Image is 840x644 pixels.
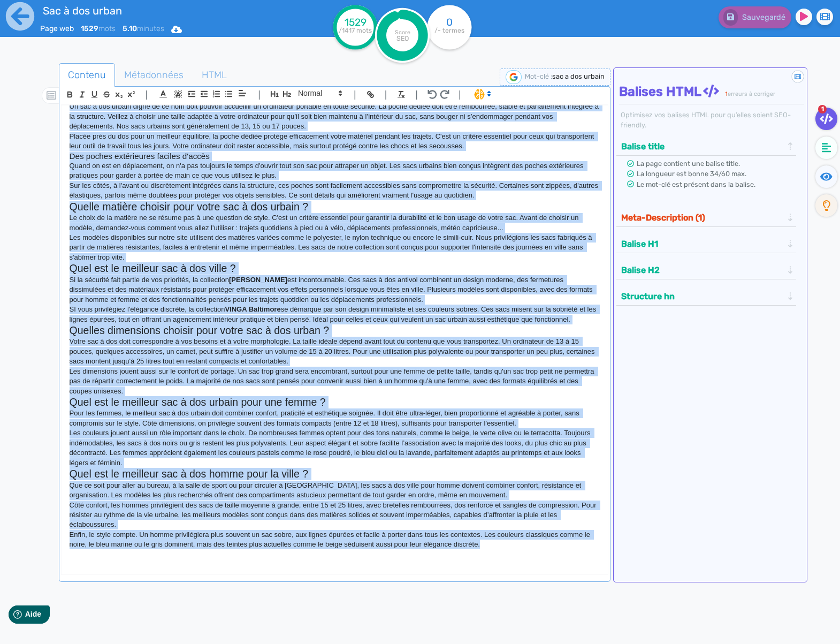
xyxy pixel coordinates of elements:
img: google-serp-logo.png [506,70,522,84]
span: 1 [818,105,827,113]
button: Meta-Description (1) [618,209,786,226]
b: 5.10 [123,24,137,33]
a: Métadonnées [115,63,193,87]
h3: Des poches extérieures faciles d'accès [70,151,600,161]
p: Votre sac à dos doit correspondre à vos besoins et à votre morphologie. La taille idéale dépend a... [70,337,600,366]
p: Le choix de la matière ne se résume pas à une question de style. C'est un critère essentiel pour ... [70,213,600,233]
div: Optimisez vos balises HTML pour qu’elles soient SEO-friendly. [619,110,804,130]
p: Un sac à dos urbain digne de ce nom doit pouvoir accueillir un ordinateur portable en toute sécur... [70,102,600,131]
button: Balise H1 [618,235,786,253]
span: HTML [193,60,235,89]
a: HTML [193,63,236,87]
tspan: /1417 mots [339,27,372,34]
h2: Quel est le meilleur sac à dos urbain pour une femme ? [70,396,600,408]
span: La page contient une balise title. [637,160,740,168]
span: | [146,87,148,102]
span: I.Assistant [469,88,494,101]
div: Balise H2 [618,261,795,279]
span: Le mot-clé est présent dans la balise. [637,180,755,188]
span: mots [81,24,116,33]
b: 1529 [81,24,98,33]
span: sac a dos urbain [552,72,605,80]
tspan: 1529 [344,16,366,28]
span: Aligment [235,87,250,100]
span: erreurs à corriger [728,90,775,97]
p: Placée près du dos pour un meilleur équilibre, la poche dédiée protège efficacement votre matérie... [70,132,600,151]
span: Contenu [59,60,114,89]
span: | [459,87,461,102]
span: | [354,87,356,102]
tspan: Score [394,29,410,36]
p: Si la sécurité fait partie de vos priorités, la collection est incontournable. Ces sacs à dos ant... [70,275,600,305]
span: | [415,87,418,102]
p: Côté confort, les hommes privilégient des sacs de taille moyenne à grande, entre 15 et 25 litres,... [70,501,600,530]
tspan: /- termes [434,27,464,34]
a: Contenu [59,63,115,87]
input: title [40,2,292,19]
button: Balise H2 [618,261,786,279]
div: Structure hn [618,287,795,305]
h2: Quel est le meilleur sac à dos ville ? [70,262,600,275]
strong: VINGA Baltimore [225,305,280,313]
span: | [258,87,261,102]
span: Métadonnées [116,60,192,89]
p: Quand on est en déplacement, on n'a pas toujours le temps d'ouvrir tout son sac pour attraper un ... [70,161,600,181]
p: Sur les côtés, à l'avant ou discrètement intégrées dans la structure, ces poches sont facilement ... [70,181,600,201]
strong: [PERSON_NAME] [229,276,287,284]
span: Page web [40,24,74,33]
p: Pour les femmes, le meilleur sac à dos urbain doit combiner confort, praticité et esthétique soig... [70,408,600,428]
span: Aide [55,9,71,17]
h4: Balises HTML [619,84,804,100]
span: | [385,87,387,102]
p: SI vous privilégiez l'élégance discrète, la collection se démarque par son design minimaliste et ... [70,305,600,324]
span: Mot-clé : [525,72,552,80]
tspan: 0 [446,16,453,28]
span: Sauvegardé [742,13,785,22]
tspan: SEO [396,34,408,42]
p: Enfin, le style compte. Un homme privilégiera plus souvent un sac sobre, aux lignes épurées et fa... [70,530,600,550]
p: Les dimensions jouent aussi sur le confort de portage. Un sac trop grand sera encombrant, surtout... [70,367,600,396]
p: Les modèles disponibles sur notre site utilisent des matières variées comme le polyester, le nylo... [70,233,600,262]
div: Balise H1 [618,235,795,253]
span: minutes [123,24,164,33]
button: Balise title [618,138,786,155]
p: Les couleurs jouent aussi un rôle important dans le choix. De nombreuses femmes optent pour des t... [70,428,600,468]
div: Balise title [618,138,795,155]
h2: Quel est le meilleur sac à dos homme pour la ville ? [70,468,600,480]
div: Meta-Description (1) [618,209,795,226]
h2: Quelles dimensions choisir pour votre sac à dos urban ? [70,324,600,337]
button: Sauvegardé [719,6,791,28]
p: Que ce soit pour aller au bureau, à la salle de sport ou pour circuler à [GEOGRAPHIC_DATA], les s... [70,481,600,501]
button: Structure hn [618,287,786,305]
h2: Quelle matière choisir pour votre sac à dos urbain ? [70,201,600,213]
span: La longueur est bonne 34/60 max. [637,170,746,178]
span: 1 [725,90,728,97]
